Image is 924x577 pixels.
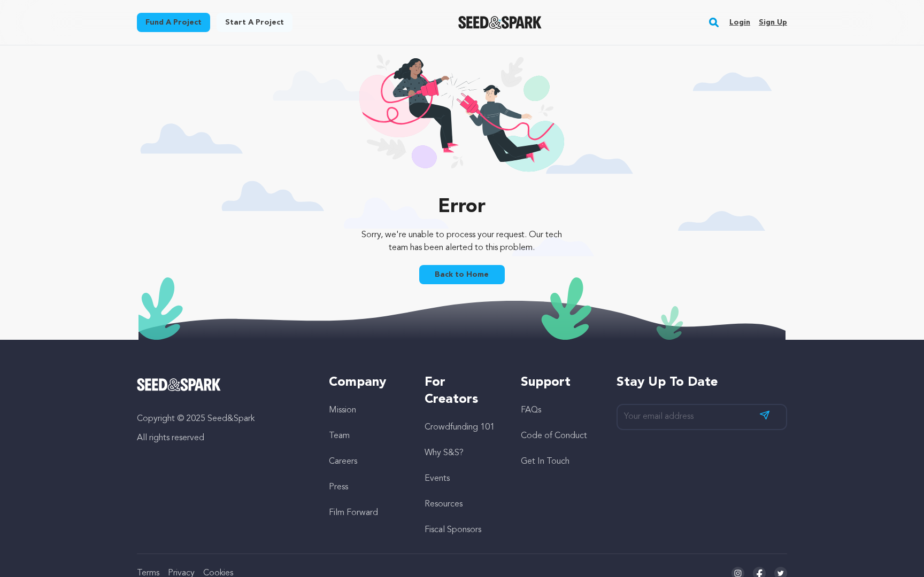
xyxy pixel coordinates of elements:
input: Your email address [617,404,787,430]
a: Seed&Spark Homepage [137,378,307,391]
p: All rights reserved [137,432,307,445]
img: Seed&Spark Logo Dark Mode [458,16,542,29]
h5: Support [521,374,595,391]
a: Crowdfunding 101 [425,423,495,432]
a: Seed&Spark Homepage [458,16,542,29]
a: Login [729,14,750,31]
a: Code of Conduct [521,432,587,440]
a: Get In Touch [521,457,569,466]
a: Sign up [759,14,787,31]
h5: For Creators [425,374,499,408]
a: Back to Home [419,265,505,284]
a: Start a project [217,13,292,32]
a: Press [329,483,348,492]
a: Mission [329,406,356,415]
img: Seed&Spark Logo [137,378,221,391]
h5: Stay up to date [617,374,787,391]
a: Fund a project [137,13,210,32]
p: Error [353,197,570,218]
img: 404 illustration [359,54,564,186]
h5: Company [329,374,403,391]
a: Why S&S? [425,449,464,457]
a: Events [425,474,450,483]
a: Resources [425,500,463,509]
a: Careers [329,457,357,466]
a: FAQs [521,406,541,415]
a: Film Forward [329,509,378,517]
a: Fiscal Sponsors [425,526,481,534]
p: Copyright © 2025 Seed&Spark [137,412,307,425]
p: Sorry, we're unable to process your request. Our tech team has been alerted to this problem. [353,229,570,254]
a: Team [329,432,350,440]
